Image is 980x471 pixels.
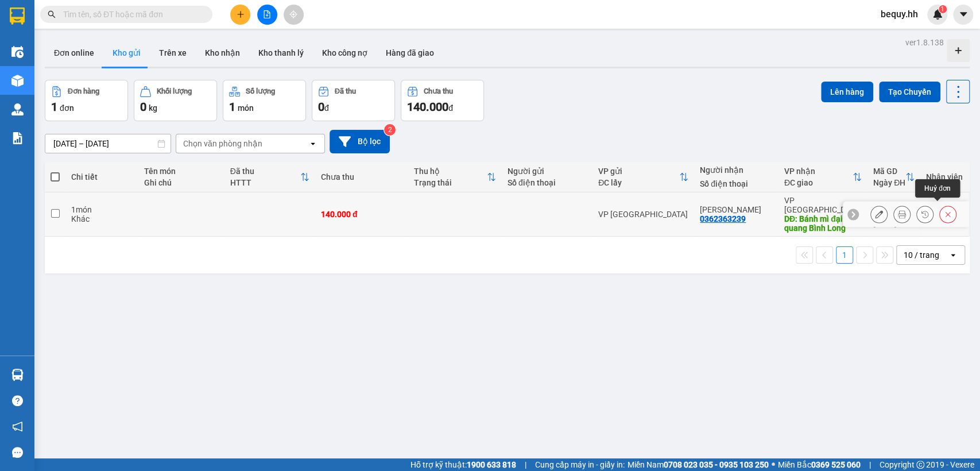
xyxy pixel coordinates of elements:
strong: 0369 525 060 [811,460,861,469]
span: bequy.hh [871,7,927,21]
div: Khối lượng [157,87,192,95]
span: notification [12,421,23,432]
button: Đơn hàng1đơn [45,80,128,121]
div: VP [GEOGRAPHIC_DATA] [784,196,862,214]
div: Ngày ĐH [873,178,905,187]
div: 1 món [71,205,133,214]
div: Số lượng [246,87,275,95]
button: Trên xe [150,39,196,67]
div: ĐC lấy [598,178,679,187]
div: Đã thu [335,87,356,95]
sup: 2 [384,124,396,136]
div: Người nhận [700,165,773,175]
div: 0362363239 [700,214,746,223]
th: Toggle SortBy [224,162,315,192]
button: Kho công nợ [313,39,377,67]
img: warehouse-icon [11,369,24,381]
button: Chưa thu140.000đ [401,80,484,121]
input: Tìm tên, số ĐT hoặc mã đơn [63,8,199,21]
button: Hàng đã giao [377,39,443,67]
span: plus [237,10,245,18]
th: Toggle SortBy [867,162,920,192]
div: Mã GD [873,167,905,176]
div: Đơn hàng [68,87,99,95]
div: Khác [71,214,133,223]
div: Chưa thu [321,172,402,182]
button: file-add [257,5,277,25]
th: Toggle SortBy [592,162,694,192]
div: Chọn văn phòng nhận [183,138,262,149]
div: Chi tiết [71,172,133,182]
div: ĐC giao [784,178,853,187]
span: Miền Bắc [778,458,861,471]
div: Tên món [144,167,219,176]
span: 1 [229,100,235,114]
button: caret-down [953,5,973,25]
button: aim [284,5,304,25]
span: 140.000 [407,100,448,114]
span: kg [149,103,157,113]
div: 10 / trang [904,249,939,261]
span: đ [448,103,453,113]
span: search [48,10,56,18]
div: Ghi chú [144,178,219,187]
svg: open [308,139,317,148]
button: Kho gửi [103,39,150,67]
div: Sửa đơn hàng [870,206,888,223]
button: 1 [836,246,853,264]
button: Kho thanh lý [249,39,313,67]
button: plus [230,5,250,25]
sup: 1 [939,5,947,13]
span: đ [324,103,329,113]
div: Số điện thoại [700,179,773,188]
div: Thu hộ [414,167,486,176]
span: | [869,458,871,471]
span: 0 [140,100,146,114]
span: 1 [51,100,57,114]
span: Cung cấp máy in - giấy in: [535,458,625,471]
span: message [12,447,23,458]
span: món [238,103,254,113]
div: Số điện thoại [508,178,587,187]
button: Tạo Chuyến [879,82,940,102]
div: Tạo kho hàng mới [947,39,970,62]
span: file-add [263,10,271,18]
div: VP gửi [598,167,679,176]
button: Số lượng1món [223,80,306,121]
span: Hỗ trợ kỹ thuật: [410,458,516,471]
div: VP nhận [784,167,853,176]
span: 1 [940,5,944,13]
div: DĐ: Bánh mì đại quang Bình Long [784,214,862,233]
span: copyright [916,461,924,469]
button: Đã thu0đ [312,80,395,121]
div: Trạng thái [414,178,486,187]
strong: 1900 633 818 [467,460,516,469]
img: logo-vxr [10,7,25,25]
span: 0 [318,100,324,114]
span: Miền Nam [627,458,769,471]
th: Toggle SortBy [778,162,867,192]
img: warehouse-icon [11,75,24,87]
div: V7H91K75 [873,200,915,210]
span: question-circle [12,395,23,406]
span: đơn [60,103,74,113]
th: Toggle SortBy [408,162,501,192]
div: Hoàng Long [700,205,773,214]
div: Huỷ đơn [915,179,960,198]
div: Nhân viên [926,172,963,182]
img: solution-icon [11,132,24,144]
div: Người gửi [508,167,587,176]
input: Select a date range. [45,134,171,153]
div: HTTT [230,178,300,187]
div: Đã thu [230,167,300,176]
svg: open [948,250,958,260]
button: Lên hàng [821,82,873,102]
button: Đơn online [45,39,103,67]
button: Kho nhận [196,39,249,67]
img: icon-new-feature [932,9,943,20]
button: Bộ lọc [330,130,390,153]
span: aim [289,10,297,18]
div: VP [GEOGRAPHIC_DATA] [598,210,688,219]
button: Khối lượng0kg [134,80,217,121]
div: 140.000 đ [321,210,402,219]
